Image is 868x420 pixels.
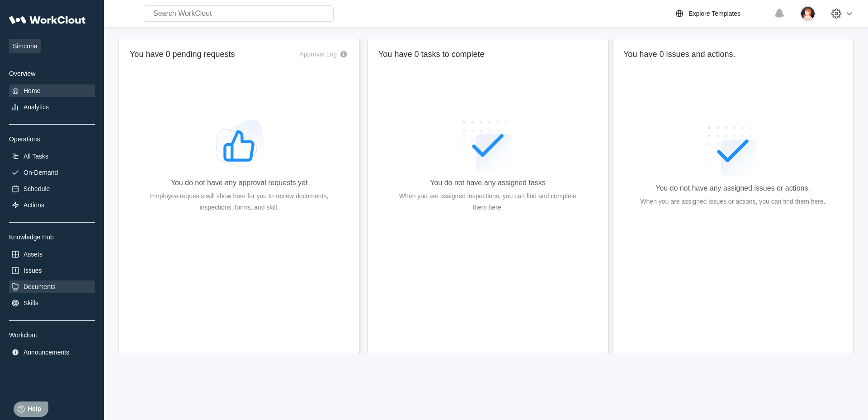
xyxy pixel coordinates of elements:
[24,87,40,94] div: Home
[299,51,337,58] div: Approval Log
[24,349,69,356] div: Announcements
[9,84,95,97] a: Home
[640,196,825,207] div: When you are assigned issues or actions, you can find them here.
[430,179,546,187] div: You do not have any assigned tasks
[378,49,597,60] h2: You have 0 tasks to complete
[24,251,42,258] div: Assets
[9,233,95,241] div: Knowledge Hub
[689,10,741,17] div: Explore Templates
[674,8,769,19] a: Explore Templates
[24,283,56,290] div: Documents
[171,179,308,187] div: You do not have any approval requests yet
[9,39,41,53] span: Simcona
[800,6,816,21] img: user-2.png
[9,101,95,113] a: Analytics
[24,201,44,209] div: Actions
[24,299,38,307] div: Skills
[24,153,48,160] div: All Tasks
[144,5,334,22] input: Search WorkClout
[24,267,42,274] div: Issues
[9,166,95,179] a: On-Demand
[9,331,95,339] div: Workclout
[24,185,50,192] div: Schedule
[9,346,95,359] a: Announcements
[9,70,95,77] div: Overview
[9,199,95,211] a: Actions
[24,169,58,176] div: On-Demand
[656,184,810,192] div: You do not have any assigned issues or actions.
[9,297,95,309] a: Skills
[9,135,95,143] div: Operations
[130,49,235,60] h2: You have 0 pending requests
[393,191,583,213] div: When you are assigned inspections, you can find and complete them here.
[24,103,49,111] div: Analytics
[623,49,842,60] h2: You have 0 issues and actions.
[144,191,334,213] div: Employee requests will show here for you to review documents, inspections, forms, and skill.
[9,264,95,277] a: Issues
[9,182,95,195] a: Schedule
[9,248,95,261] a: Assets
[9,150,95,163] a: All Tasks
[9,280,95,293] a: Documents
